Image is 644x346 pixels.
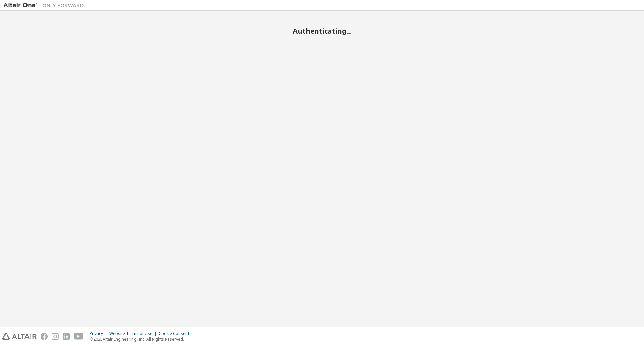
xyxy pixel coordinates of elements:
img: youtube.svg [74,333,84,340]
div: Cookie Consent [159,331,193,336]
p: © 2025 Altair Engineering, Inc. All Rights Reserved. [90,336,193,342]
img: linkedin.svg [63,333,70,340]
div: Website Terms of Use [109,331,159,336]
img: facebook.svg [41,333,48,340]
img: Altair One [3,2,87,9]
img: instagram.svg [52,333,59,340]
img: altair_logo.svg [2,333,37,340]
h2: Authenticating... [3,27,641,35]
div: Privacy [90,331,109,336]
